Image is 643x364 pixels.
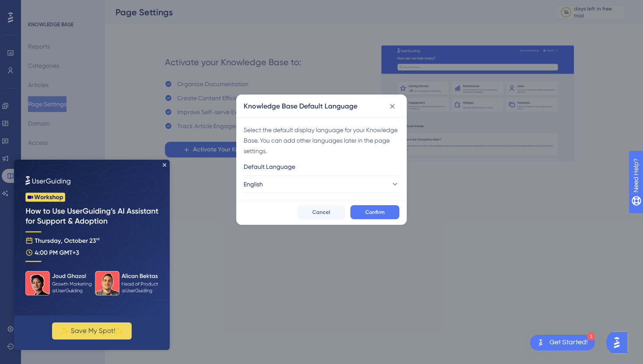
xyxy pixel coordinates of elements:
[149,3,152,7] div: Close Preview
[312,209,330,216] span: Cancel
[549,338,588,347] div: Get Started!
[38,163,118,180] button: ✨ Save My Spot!✨
[606,329,633,356] iframe: UserGuiding AI Assistant Launcher
[587,332,595,340] div: 3
[365,209,384,216] span: Confirm
[21,2,55,13] span: Need Help?
[530,335,595,350] div: Open Get Started! checklist, remaining modules: 3
[535,337,546,348] img: launcher-image-alternative-text
[244,179,263,189] span: English
[244,125,399,156] div: Select the default display language for your Knowledge Base. You can add other languages later in...
[244,101,357,112] h2: Knowledge Base Default Language
[244,161,295,172] span: Default Language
